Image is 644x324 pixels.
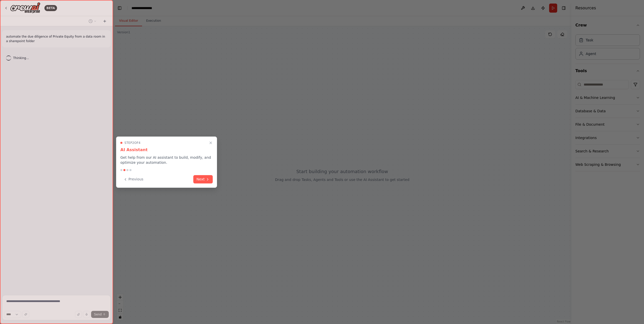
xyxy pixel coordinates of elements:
h3: AI Assistant [120,147,213,153]
button: Close walkthrough [208,140,214,146]
button: Next [193,175,213,183]
button: Hide left sidebar [116,5,123,12]
span: Step 2 of 4 [124,141,141,145]
button: Previous [120,175,146,183]
p: Get help from our AI assistant to build, modify, and optimize your automation. [120,155,213,165]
